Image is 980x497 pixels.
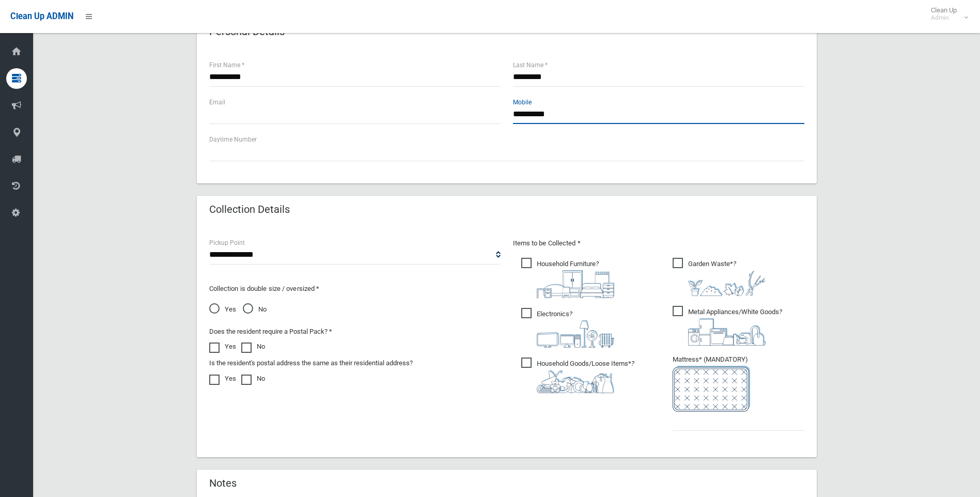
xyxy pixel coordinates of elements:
[673,258,766,296] span: Garden Waste*
[209,283,501,295] p: Collection is double size / oversized *
[521,358,634,393] span: Household Goods/Loose Items*
[926,6,967,22] span: Clean Up
[537,370,614,393] img: b13cc3517677393f34c0a387616ef184.png
[688,260,766,296] i: ?
[243,303,267,316] span: No
[209,357,413,369] label: Is the resident's postal address the same as their residential address?
[197,199,302,220] header: Collection Details
[537,310,614,348] i: ?
[209,303,236,316] span: Yes
[209,372,236,385] label: Yes
[688,308,782,346] i: ?
[241,372,265,385] label: No
[931,14,957,22] small: Admin
[537,360,634,393] i: ?
[513,237,804,250] p: Items to be Collected *
[537,260,614,298] i: ?
[521,258,614,298] span: Household Furniture
[673,366,750,412] img: e7408bece873d2c1783593a074e5cb2f.png
[521,308,614,348] span: Electronics
[688,270,766,296] img: 4fd8a5c772b2c999c83690221e5242e0.png
[10,11,73,21] span: Clean Up ADMIN
[209,325,332,338] label: Does the resident require a Postal Pack? *
[537,320,614,348] img: 394712a680b73dbc3d2a6a3a7ffe5a07.png
[673,306,782,346] span: Metal Appliances/White Goods
[537,270,614,298] img: aa9efdbe659d29b613fca23ba79d85cb.png
[209,340,236,353] label: Yes
[241,340,265,353] label: No
[688,318,766,346] img: 36c1b0289cb1767239cdd3de9e694f19.png
[673,355,804,412] span: Mattress* (MANDATORY)
[197,473,249,493] header: Notes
